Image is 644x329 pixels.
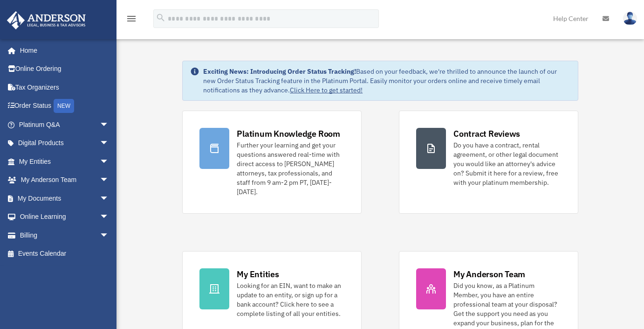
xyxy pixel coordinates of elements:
[399,111,578,214] a: Contract Reviews Do you have a contract, rental agreement, or other legal document you would like...
[7,152,123,171] a: My Entitiesarrow_drop_down
[54,99,74,113] div: NEW
[100,134,118,153] span: arrow_drop_down
[203,67,356,76] strong: Exciting News: Introducing Order Status Tracking!
[100,208,118,227] span: arrow_drop_down
[290,86,363,94] a: Click Here to get started!
[7,41,118,60] a: Home
[100,171,118,190] span: arrow_drop_down
[182,111,362,214] a: Platinum Knowledge Room Further your learning and get your questions answered real-time with dire...
[453,268,525,280] div: My Anderson Team
[453,140,561,187] div: Do you have a contract, rental agreement, or other legal document you would like an attorney's ad...
[453,128,520,140] div: Contract Reviews
[237,140,344,196] div: Further your learning and get your questions answered real-time with direct access to [PERSON_NAM...
[7,208,123,226] a: Online Learningarrow_drop_down
[4,11,89,29] img: Anderson Advisors Platinum Portal
[237,281,344,318] div: Looking for an EIN, want to make an update to an entity, or sign up for a bank account? Click her...
[7,97,123,116] a: Order StatusNEW
[126,13,137,24] i: menu
[7,78,123,97] a: Tax Organizers
[7,134,123,153] a: Digital Productsarrow_drop_down
[100,226,118,245] span: arrow_drop_down
[100,189,118,208] span: arrow_drop_down
[100,152,118,171] span: arrow_drop_down
[7,226,123,245] a: Billingarrow_drop_down
[237,128,340,140] div: Platinum Knowledge Room
[7,60,123,78] a: Online Ordering
[7,115,123,134] a: Platinum Q&Aarrow_drop_down
[7,245,123,263] a: Events Calendar
[7,171,123,189] a: My Anderson Teamarrow_drop_down
[623,12,637,25] img: User Pic
[156,13,166,23] i: search
[237,268,279,280] div: My Entities
[100,115,118,134] span: arrow_drop_down
[7,189,123,208] a: My Documentsarrow_drop_down
[203,67,570,95] div: Based on your feedback, we're thrilled to announce the launch of our new Order Status Tracking fe...
[126,16,137,24] a: menu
